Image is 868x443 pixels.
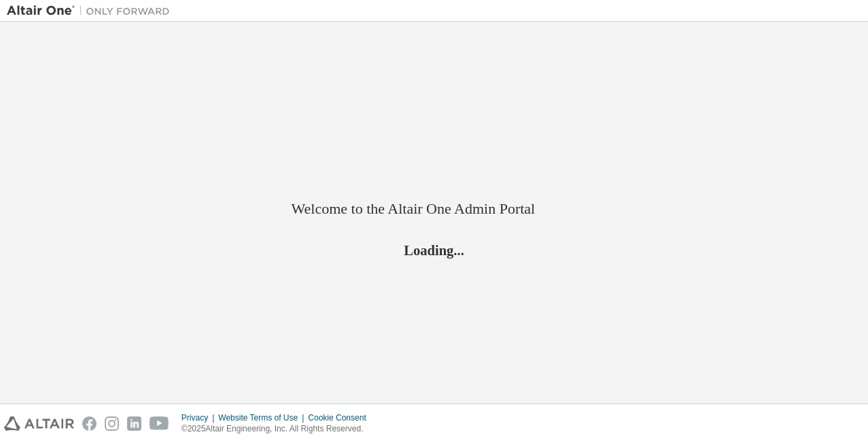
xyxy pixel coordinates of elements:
div: Website Terms of Use [218,412,308,423]
img: altair_logo.svg [4,416,74,431]
img: Altair One [7,4,177,18]
h2: Loading... [292,241,577,259]
img: linkedin.svg [127,416,141,431]
p: © 2025 Altair Engineering, Inc. All Rights Reserved. [181,423,375,435]
div: Cookie Consent [308,412,374,423]
div: Privacy [181,412,218,423]
h2: Welcome to the Altair One Admin Portal [292,199,577,218]
img: instagram.svg [105,416,119,431]
img: youtube.svg [150,416,169,431]
img: facebook.svg [82,416,97,431]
